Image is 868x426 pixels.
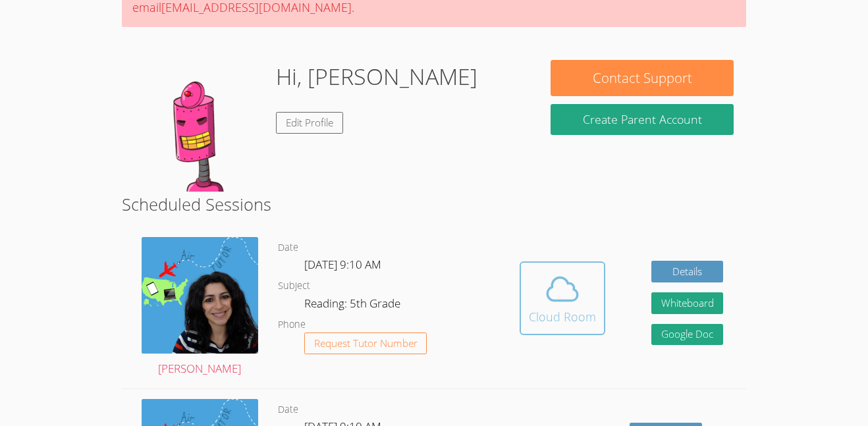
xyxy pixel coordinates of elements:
div: Cloud Room [529,307,596,326]
img: default.png [134,60,265,192]
h2: Scheduled Sessions [122,192,747,217]
span: [DATE] 9:10 AM [304,257,381,272]
dt: Date [278,402,298,418]
span: Request Tutor Number [314,338,418,348]
dt: Date [278,240,298,256]
dt: Phone [278,317,306,333]
button: Cloud Room [520,261,605,335]
a: [PERSON_NAME] [142,237,258,379]
button: Create Parent Account [551,104,734,135]
dd: Reading: 5th Grade [304,294,403,317]
h1: Hi, [PERSON_NAME] [276,60,477,93]
img: air%20tutor%20avatar.png [142,237,258,354]
button: Contact Support [551,60,734,96]
a: Google Doc [651,324,724,346]
dt: Subject [278,278,310,294]
button: Whiteboard [651,292,724,314]
a: Edit Profile [276,112,343,134]
a: Details [651,261,724,282]
button: Request Tutor Number [304,333,427,354]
